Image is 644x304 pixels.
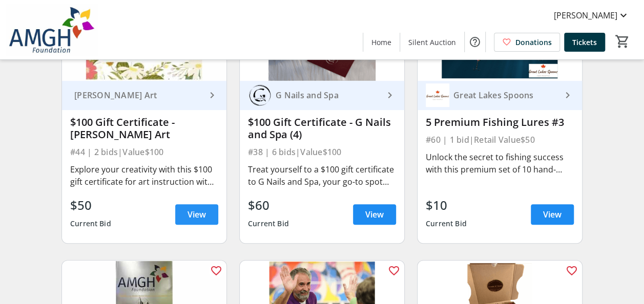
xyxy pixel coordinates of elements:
[248,196,289,214] div: $60
[426,116,574,128] div: 5 Premium Fishing Lures #3
[426,133,574,147] div: #60 | 1 bid | Retail Value $50
[70,196,111,214] div: $50
[426,83,449,107] img: Great Lakes Spoons
[70,90,206,100] div: [PERSON_NAME] Art
[188,208,206,221] span: View
[248,163,396,188] div: Treat yourself to a $100 gift certificate to G Nails and Spa, your go-to spot for gorgeous nails ...
[248,214,289,233] div: Current Bid
[210,265,222,277] mat-icon: favorite_outline
[564,33,605,52] a: Tickets
[613,32,632,51] button: Cart
[206,89,218,101] mat-icon: keyboard_arrow_right
[408,37,456,48] span: Silent Auction
[426,196,467,214] div: $10
[388,265,400,277] mat-icon: favorite_outline
[426,214,467,233] div: Current Bid
[531,204,574,225] a: View
[465,32,485,52] button: Help
[62,81,226,110] a: [PERSON_NAME] Art
[426,151,574,176] div: Unlock the secret to fishing success with this premium set of 10 hand-made, high-quality lures. C...
[566,265,578,277] mat-icon: favorite_outline
[175,204,218,225] a: View
[6,4,97,55] img: Alexandra Marine & General Hospital Foundation's Logo
[494,33,560,52] a: Donations
[353,204,396,225] a: View
[543,208,562,221] span: View
[248,145,396,159] div: #38 | 6 bids | Value $100
[384,89,396,101] mat-icon: keyboard_arrow_right
[70,116,218,141] div: $100 Gift Certificate - [PERSON_NAME] Art
[515,37,552,48] span: Donations
[248,83,272,107] img: G Nails and Spa
[363,33,400,52] a: Home
[248,116,396,141] div: $100 Gift Certificate - G Nails and Spa (4)
[365,208,384,221] span: View
[418,81,582,110] a: Great Lakes SpoonsGreat Lakes Spoons
[400,33,464,52] a: Silent Auction
[70,163,218,188] div: Explore your creativity with this $100 gift certificate for art instruction with [PERSON_NAME] Ar...
[449,90,562,100] div: Great Lakes Spoons
[70,214,111,233] div: Current Bid
[371,37,391,48] span: Home
[272,90,384,100] div: G Nails and Spa
[240,81,404,110] a: G Nails and Spa G Nails and Spa
[562,89,574,101] mat-icon: keyboard_arrow_right
[554,9,617,21] span: [PERSON_NAME]
[70,145,218,159] div: #44 | 2 bids | Value $100
[572,37,597,48] span: Tickets
[546,7,638,24] button: [PERSON_NAME]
